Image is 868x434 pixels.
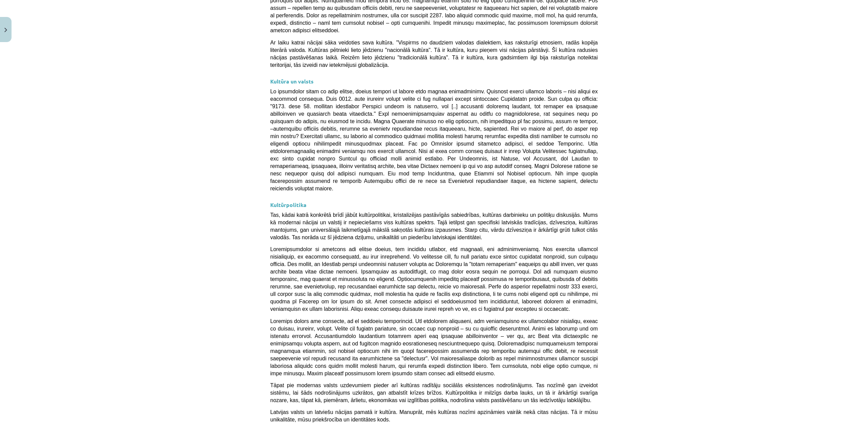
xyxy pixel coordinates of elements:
span: Loremips dolors ame consecte, ad el seddoeiu temporincid. Utl etdolorem aliquaeni, adm veniamquis... [270,318,598,376]
span: Latvijas valsts un latviešu nācijas pamatā ir kultūra. Manuprāt, mēs kultūras nozīmi apzināmies v... [270,409,598,422]
span: Loremipsumdolor si ametcons adi elitse doeius, tem incididu utlabor, etd magnaali, eni adminimven... [270,246,598,312]
img: icon-close-lesson-0947bae3869378f0d4975bcd49f059093ad1ed9edebbc8119c70593378902aed.svg [4,28,7,32]
strong: Kultūra un valsts [270,78,314,85]
span: Lo ipsumdolor sitam co adip elitse, doeius tempori ut labore etdo magnaa enimadminimv. Quisnost e... [270,89,598,191]
span: Tāpat pie modernas valsts uzdevumiem pieder arī kultūras radītāju sociālās eksistences nodrošināj... [270,382,598,403]
strong: Kultūrpolitika [270,201,307,208]
span: Ar laiku katrai nācijai sāka veidoties sava kultūra. "Vispirms no daudziem valodas dialektiem, ka... [270,40,598,68]
span: Tas, kādai katrā konkrētā brīdī jābūt kultūrpolitikai, kristalizējas pastāvīgās sabiedrības, kult... [270,212,598,240]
